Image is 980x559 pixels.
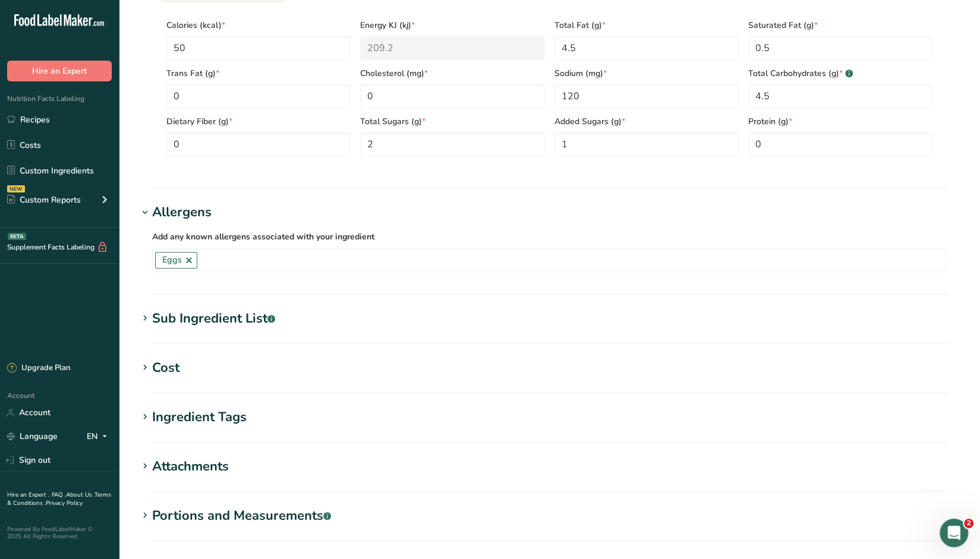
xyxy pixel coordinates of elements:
[554,19,739,31] span: Total Fat (g)
[360,19,544,31] span: Energy KJ (kj)
[166,19,351,31] span: Calories (kcal)
[152,231,374,242] span: Add any known allergens associated with your ingredient
[152,408,247,427] div: Ingredient Tags
[554,115,739,128] span: Added Sugars (g)
[87,429,112,444] div: EN
[152,203,212,222] div: Allergens
[7,491,111,507] a: Terms & Conditions .
[152,506,331,526] div: Portions and Measurements
[46,499,83,507] a: Privacy Policy
[7,185,25,192] div: NEW
[360,67,544,80] span: Cholesterol (mg)
[166,115,351,128] span: Dietary Fiber (g)
[7,194,81,206] div: Custom Reports
[748,19,932,31] span: Saturated Fat (g)
[162,254,182,267] span: Eggs
[152,358,179,378] div: Cost
[52,491,66,499] a: FAQ .
[66,491,94,499] a: About Us .
[152,457,229,476] div: Attachments
[8,233,26,240] div: BETA
[748,67,932,80] span: Total Carbohydrates (g)
[360,115,544,128] span: Total Sugars (g)
[166,67,351,80] span: Trans Fat (g)
[748,115,932,128] span: Protein (g)
[554,67,739,80] span: Sodium (mg)
[7,362,70,374] div: Upgrade Plan
[940,519,968,547] iframe: Intercom live chat
[7,426,58,447] a: Language
[7,491,49,499] a: Hire an Expert .
[7,526,112,540] div: Powered By FoodLabelMaker © 2025 All Rights Reserved
[152,309,275,329] div: Sub Ingredient List
[964,519,973,528] span: 2
[7,61,112,81] button: Hire an Expert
